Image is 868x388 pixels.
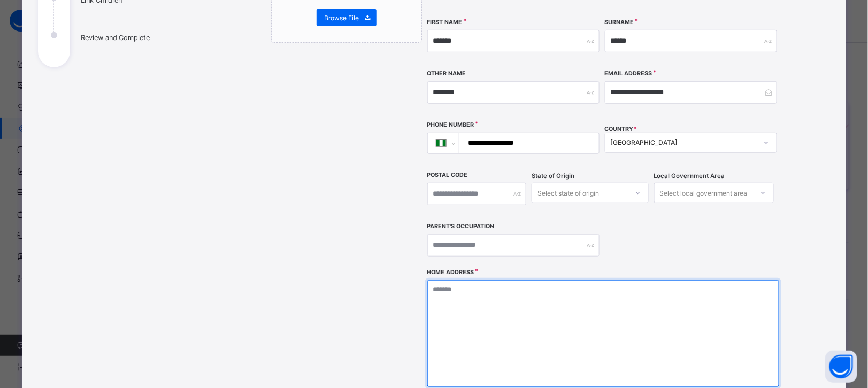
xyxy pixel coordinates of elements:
label: Home Address [427,269,474,276]
label: Parent's Occupation [427,223,495,230]
div: [GEOGRAPHIC_DATA] [611,139,757,147]
label: Postal Code [427,172,468,179]
span: Browse File [325,14,359,22]
div: Select local government area [660,183,748,203]
label: Phone Number [427,121,474,128]
label: Email Address [605,70,652,77]
span: State of Origin [532,172,574,180]
button: Open asap [825,351,857,383]
label: Surname [605,19,634,26]
span: COUNTRY [605,126,637,133]
label: First Name [427,19,463,26]
label: Other Name [427,70,466,77]
div: Select state of origin [537,183,599,203]
span: Local Government Area [654,172,725,180]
